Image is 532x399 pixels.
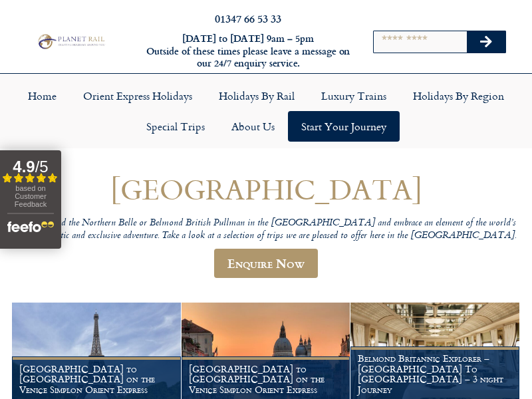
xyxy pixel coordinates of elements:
nav: Menu [7,80,525,142]
a: 01347 66 53 33 [215,11,281,26]
a: Holidays by Rail [205,80,308,111]
p: Travel aboard the Northern Belle or Belmond British Pullman in the [GEOGRAPHIC_DATA] and embrace ... [12,217,520,242]
h1: [GEOGRAPHIC_DATA] [12,174,520,205]
h1: [GEOGRAPHIC_DATA] to [GEOGRAPHIC_DATA] on the Venice Simplon Orient Express [189,364,343,395]
a: About Us [218,111,288,142]
h1: [GEOGRAPHIC_DATA] to [GEOGRAPHIC_DATA] on the Venice Simplon Orient Express [19,364,174,395]
a: Enquire Now [214,249,318,278]
button: Search [467,31,505,53]
a: Special Trips [133,111,218,142]
a: Holidays by Region [400,80,517,111]
a: Home [15,80,70,111]
a: Orient Express Holidays [70,80,205,111]
a: Luxury Trains [308,80,400,111]
h1: Belmond Britannic Explorer – [GEOGRAPHIC_DATA] To [GEOGRAPHIC_DATA] – 3 night Journey [358,353,512,395]
img: Planet Rail Train Holidays Logo [35,33,106,50]
a: Start your Journey [288,111,400,142]
h6: [DATE] to [DATE] 9am – 5pm Outside of these times please leave a message on our 24/7 enquiry serv... [145,33,351,70]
